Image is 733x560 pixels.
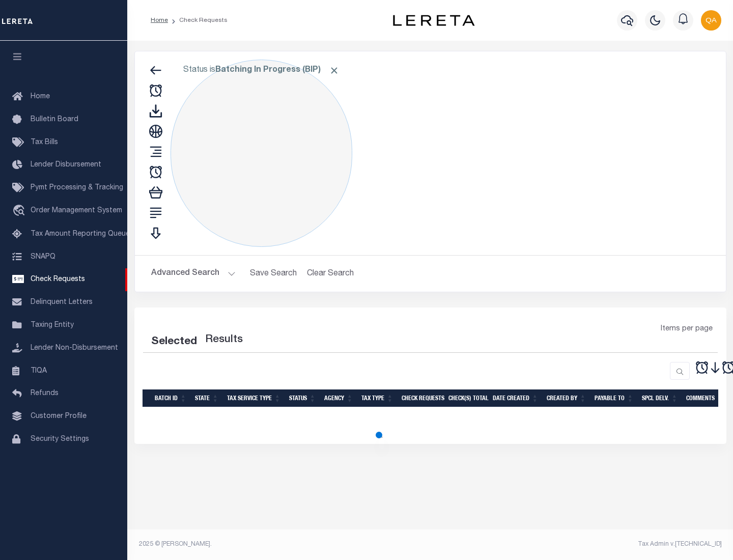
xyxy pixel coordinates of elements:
[31,161,101,169] span: Lender Disbursement
[398,389,444,407] th: Check Requests
[191,389,223,407] th: State
[444,389,489,407] th: Check(s) Total
[223,389,285,407] th: Tax Service Type
[701,10,721,31] img: svg+xml;base64,PHN2ZyB4bWxucz0iaHR0cDovL3d3dy53My5vcmcvMjAwMC9zdmciIHBvaW50ZXItZXZlbnRzPSJub25lIi...
[151,334,197,350] div: Selected
[215,66,340,74] b: Batching In Progress (BIP)
[320,389,357,407] th: Agency
[31,322,74,329] span: Taxing Entity
[590,389,638,407] th: Payable To
[31,367,47,374] span: TIQA
[205,332,243,348] label: Results
[329,65,340,76] span: Click to Remove
[31,207,122,214] span: Order Management System
[489,389,543,407] th: Date Created
[438,540,722,549] div: Tax Admin v.[TECHNICAL_ID]
[31,184,123,191] span: Pymt Processing & Tracking
[285,389,320,407] th: Status
[661,324,713,335] span: Items per page
[303,264,358,284] button: Clear Search
[244,264,303,284] button: Save Search
[151,389,191,407] th: Batch Id
[31,116,78,123] span: Bulletin Board
[151,17,168,23] a: Home
[171,60,352,247] div: Click to Edit
[168,16,228,25] li: Check Requests
[31,299,93,306] span: Delinquent Letters
[393,15,474,26] img: logo-dark.svg
[31,93,50,100] span: Home
[31,390,59,397] span: Refunds
[31,345,118,352] span: Lender Non-Disbursement
[638,389,682,407] th: Spcl Delv.
[151,264,236,284] button: Advanced Search
[31,276,85,283] span: Check Requests
[12,205,29,218] i: travel_explore
[682,389,728,407] th: Comments
[357,389,398,407] th: Tax Type
[31,436,89,443] span: Security Settings
[31,253,55,260] span: SNAPQ
[31,139,58,146] span: Tax Bills
[31,413,87,420] span: Customer Profile
[543,389,590,407] th: Created By
[31,231,130,238] span: Tax Amount Reporting Queue
[131,540,431,549] div: 2025 © [PERSON_NAME].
